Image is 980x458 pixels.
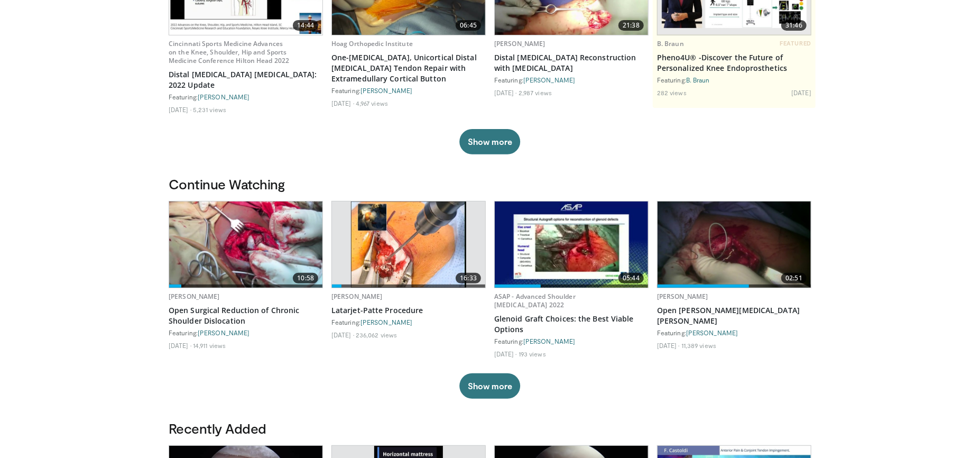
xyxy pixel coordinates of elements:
img: 617583_3.png.620x360_q85_upscale.jpg [351,201,466,288]
a: 10:58 [169,201,322,288]
a: [PERSON_NAME] [657,292,708,301]
span: 31:46 [781,20,807,31]
a: 05:44 [495,201,648,288]
li: 14,911 views [193,341,226,350]
span: 14:44 [293,20,318,31]
div: Featuring: [657,76,811,84]
button: Show more [459,129,520,154]
span: FEATURED [780,40,811,47]
a: Glenoid Graft Choices: the Best Viable Options [494,314,649,335]
h3: Continue Watching [169,176,811,193]
li: [DATE] [331,99,354,107]
li: 236,062 views [356,331,397,339]
div: Featuring: [657,328,811,337]
img: a0173967-2e21-460c-be1a-d8163c36e359.620x360_q85_upscale.jpg [495,201,648,288]
a: ASAP - Advanced Shoulder [MEDICAL_DATA] 2022 [494,292,576,309]
a: [PERSON_NAME] [331,292,383,301]
a: [PERSON_NAME] [523,337,575,345]
span: 16:33 [456,273,481,283]
li: [DATE] [494,350,517,358]
a: [PERSON_NAME] [494,39,546,48]
a: [PERSON_NAME] [360,318,412,326]
span: 02:51 [781,273,807,283]
a: Distal [MEDICAL_DATA] Reconstruction with [MEDICAL_DATA] [494,52,649,74]
li: [DATE] [657,341,680,350]
span: 05:44 [618,273,644,283]
a: 02:51 [658,201,811,288]
a: Latarjet-Patte Procedure [331,305,486,316]
button: Show more [459,373,520,399]
a: One-[MEDICAL_DATA], Unicortical Distal [MEDICAL_DATA] Tendon Repair with Extramedullary Cortical ... [331,52,486,84]
li: [DATE] [169,341,191,350]
li: 193 views [519,350,546,358]
h3: Recently Added [169,420,811,437]
a: [PERSON_NAME] [686,329,738,336]
div: Featuring: [331,86,486,95]
li: [DATE] [331,331,354,339]
li: 5,231 views [193,105,226,114]
div: Featuring: [169,328,323,337]
a: Open Surgical Reduction of Chronic Shoulder Dislocation [169,305,323,326]
a: B. Braun [686,76,710,84]
a: Hoag Orthopedic Institute [331,39,413,48]
div: Featuring: [331,318,486,326]
div: Featuring: [169,93,323,101]
a: B. Braun [657,39,684,48]
a: [PERSON_NAME] [523,76,575,84]
a: 16:33 [332,201,485,288]
li: [DATE] [169,105,191,114]
li: [DATE] [494,88,517,97]
span: 06:45 [456,20,481,31]
div: Featuring: [494,76,649,84]
a: [PERSON_NAME] [198,329,249,336]
li: 11,389 views [681,341,716,350]
a: [PERSON_NAME] [360,87,412,94]
li: 282 views [657,88,687,97]
div: Featuring: [494,337,649,345]
a: Open [PERSON_NAME][MEDICAL_DATA][PERSON_NAME] [657,305,811,326]
img: MGngRNnbuHoiqTJH4xMDoxOjA4MTsiGN.620x360_q85_upscale.jpg [658,201,811,288]
a: Distal [MEDICAL_DATA] [MEDICAL_DATA]: 2022 Update [169,69,323,90]
li: 4,967 views [356,99,388,107]
span: 10:58 [293,273,318,283]
a: [PERSON_NAME] [169,292,220,301]
li: 2,987 views [519,88,552,97]
a: Cincinnati Sports Medicine Advances on the Knee, Shoulder, Hip and Sports Medicine Conference Hil... [169,39,289,65]
li: [DATE] [791,88,811,97]
a: Pheno4U® -Discover the Future of Personalized Knee Endoprosthetics [657,52,811,74]
img: d5ySKFN8UhyXrjO34xMDoxOjB1O8AjAz.620x360_q85_upscale.jpg [169,201,322,288]
span: 21:38 [618,20,644,31]
a: [PERSON_NAME] [198,93,249,100]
